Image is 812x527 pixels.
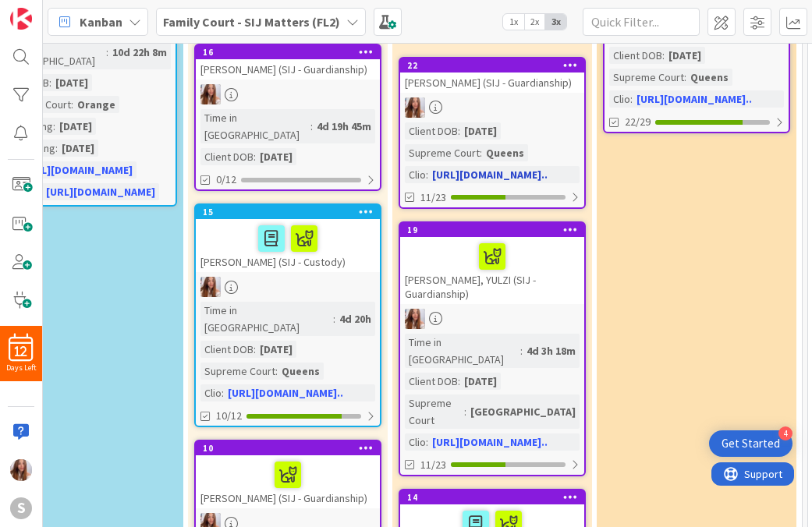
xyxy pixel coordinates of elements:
[10,459,32,481] img: AR
[222,384,224,401] span: :
[630,90,633,108] span: :
[200,84,221,104] img: AR
[722,436,780,451] div: Get Started
[310,118,313,135] span: :
[203,207,380,218] div: 15
[583,8,700,36] input: Quick Filter...
[254,148,256,165] span: :
[636,92,752,106] a: [URL][DOMAIN_NAME]..
[609,90,630,108] div: Clio
[405,334,520,368] div: Time in [GEOGRAPHIC_DATA]
[200,384,222,401] div: Clio
[55,140,58,157] span: :
[399,221,586,476] a: 19[PERSON_NAME], YULZI (SIJ - Guardianship)ARTime in [GEOGRAPHIC_DATA]:4d 3h 18mClient DOB:[DATE]...
[196,59,380,80] div: [PERSON_NAME] (SIJ - Guardianship)
[405,166,426,183] div: Clio
[405,373,458,390] div: Client DOB
[625,114,651,130] span: 22/29
[400,223,584,304] div: 19[PERSON_NAME], YULZI (SIJ - Guardianship)
[256,341,296,358] div: [DATE]
[432,168,548,182] a: [URL][DOMAIN_NAME]..
[482,144,528,161] div: Queens
[464,403,466,420] span: :
[407,60,584,71] div: 22
[405,97,425,118] img: AR
[275,363,278,380] span: :
[196,441,380,455] div: 10
[33,2,71,21] span: Support
[480,144,482,161] span: :
[420,189,446,206] span: 11/23
[194,203,381,427] a: 15[PERSON_NAME] (SIJ - Custody)ARTime in [GEOGRAPHIC_DATA]:4d 20hClient DOB:[DATE]Supreme Court:Q...
[400,73,584,93] div: [PERSON_NAME] (SIJ - Guardianship)
[460,373,501,390] div: [DATE]
[503,14,524,30] span: 1x
[405,394,464,429] div: Supreme Court
[662,47,665,64] span: :
[609,47,662,64] div: Client DOB
[458,122,460,140] span: :
[200,109,310,143] div: Time in [GEOGRAPHIC_DATA]
[686,69,732,86] div: Queens
[216,172,236,188] span: 0/12
[73,96,119,113] div: Orange
[278,363,324,380] div: Queens
[420,457,446,473] span: 11/23
[709,430,792,457] div: Open Get Started checklist, remaining modules: 4
[196,84,380,104] div: AR
[407,225,584,235] div: 19
[196,441,380,508] div: 10[PERSON_NAME] (SIJ - Guardianship)
[524,14,545,30] span: 2x
[684,69,686,86] span: :
[458,373,460,390] span: :
[432,435,548,449] a: [URL][DOMAIN_NAME]..
[53,118,55,135] span: :
[196,455,380,508] div: [PERSON_NAME] (SIJ - Guardianship)
[196,205,380,272] div: 15[PERSON_NAME] (SIJ - Custody)
[196,219,380,272] div: [PERSON_NAME] (SIJ - Custody)
[778,426,792,440] div: 4
[196,205,380,219] div: 15
[106,44,108,61] span: :
[523,342,580,359] div: 4d 3h 18m
[196,45,380,80] div: 16[PERSON_NAME] (SIJ - Guardianship)
[520,342,523,359] span: :
[405,122,458,140] div: Client DOB
[49,74,51,91] span: :
[200,363,275,380] div: Supreme Court
[203,443,380,454] div: 10
[46,185,155,199] a: [URL][DOMAIN_NAME]
[200,302,333,336] div: Time in [GEOGRAPHIC_DATA]
[400,223,584,237] div: 19
[203,47,380,58] div: 16
[55,118,96,135] div: [DATE]
[58,140,98,157] div: [DATE]
[400,58,584,93] div: 22[PERSON_NAME] (SIJ - Guardianship)
[333,310,335,327] span: :
[80,12,122,31] span: Kanban
[200,277,221,297] img: AR
[10,497,32,519] div: S
[163,14,340,30] b: Family Court - SIJ Matters (FL2)
[405,433,426,451] div: Clio
[460,122,501,140] div: [DATE]
[216,408,242,424] span: 10/12
[228,386,343,400] a: [URL][DOMAIN_NAME]..
[400,490,584,504] div: 14
[15,346,27,357] span: 12
[426,166,428,183] span: :
[407,492,584,503] div: 14
[405,309,425,329] img: AR
[466,403,580,420] div: [GEOGRAPHIC_DATA]
[545,14,566,30] span: 3x
[399,57,586,209] a: 22[PERSON_NAME] (SIJ - Guardianship)ARClient DOB:[DATE]Supreme Court:QueensClio:[URL][DOMAIN_NAME...
[71,96,73,113] span: :
[200,341,254,358] div: Client DOB
[108,44,171,61] div: 10d 22h 8m
[194,44,381,191] a: 16[PERSON_NAME] (SIJ - Guardianship)ARTime in [GEOGRAPHIC_DATA]:4d 19h 45mClient DOB:[DATE]0/12
[426,433,428,451] span: :
[400,309,584,329] div: AR
[313,118,375,135] div: 4d 19h 45m
[51,74,92,91] div: [DATE]
[254,341,256,358] span: :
